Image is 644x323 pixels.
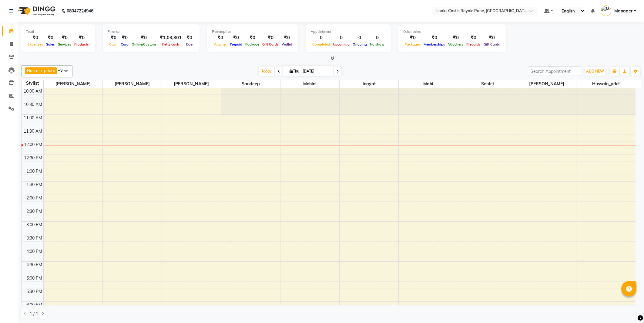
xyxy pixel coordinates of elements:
span: [PERSON_NAME] [162,80,221,88]
div: 12:00 PM [23,141,43,148]
span: Prepaids [465,42,482,46]
div: ₹0 [130,34,157,41]
span: Sales [45,42,56,46]
span: Services [56,42,73,46]
span: Inayat [340,80,398,88]
div: ₹0 [280,34,293,41]
span: Thu [288,69,301,73]
div: 11:00 AM [22,115,43,121]
span: Gift Cards [482,42,501,46]
span: Hussain_pdct [27,68,52,73]
span: Completed [311,42,331,46]
span: 1 / 1 [30,311,38,317]
span: [PERSON_NAME] [517,80,576,88]
img: Manager [601,5,611,16]
div: 0 [351,34,368,41]
div: 6:00 PM [25,302,43,308]
span: Card [119,42,130,46]
div: ₹0 [26,34,45,41]
div: 2:30 PM [25,208,43,215]
div: Stylist [22,80,43,87]
span: Petty cash [161,42,181,46]
div: 5:00 PM [25,275,43,281]
span: Products [73,42,90,46]
span: Manager [614,8,632,14]
img: logo [15,2,57,19]
div: 5:30 PM [25,288,43,295]
input: Search Appointment [528,66,581,76]
div: 12:30 PM [23,155,43,161]
span: Cash [108,42,119,46]
span: [PERSON_NAME] [103,80,162,88]
span: Sentei [458,80,517,88]
span: Voucher [212,42,228,46]
button: ADD NEW [585,67,605,76]
div: ₹0 [447,34,465,41]
iframe: chat widget [619,299,638,317]
span: Today [259,66,274,76]
div: Redemption [212,29,293,34]
div: 1:00 PM [25,168,43,175]
span: Prepaid [228,42,244,46]
div: 4:00 PM [25,248,43,255]
span: Gift Cards [261,42,280,46]
span: Vouchers [447,42,465,46]
span: Upcoming [331,42,351,46]
span: Expenses [26,42,45,46]
div: 2:00 PM [25,195,43,201]
span: Mahi [399,80,458,88]
div: ₹0 [244,34,261,41]
div: 0 [331,34,351,41]
div: 1:30 PM [25,182,43,188]
input: 2025-09-04 [301,67,331,76]
div: 10:00 AM [22,88,43,94]
div: 0 [311,34,331,41]
div: ₹0 [261,34,280,41]
span: Sandeep [221,80,280,88]
div: ₹0 [108,34,119,41]
span: [PERSON_NAME] [44,80,102,88]
span: Mohini [280,80,339,88]
div: 10:30 AM [22,101,43,108]
div: 3:00 PM [25,222,43,228]
div: Other sales [403,29,501,34]
span: ADD NEW [586,69,604,73]
div: Finance [108,29,195,34]
div: ₹0 [73,34,90,41]
span: Packages [403,42,422,46]
span: Ongoing [351,42,368,46]
span: +9 [58,68,67,73]
span: Due [185,42,194,46]
div: ₹0 [482,34,501,41]
div: ₹0 [422,34,447,41]
span: No show [368,42,386,46]
span: Online/Custom [130,42,157,46]
a: x [52,68,55,73]
div: ₹0 [403,34,422,41]
div: ₹0 [56,34,73,41]
div: ₹0 [465,34,482,41]
div: 3:30 PM [25,235,43,241]
div: Total [26,29,90,34]
b: 08047224946 [67,2,93,19]
div: ₹0 [119,34,130,41]
div: ₹0 [184,34,195,41]
span: Hussain_pdct [576,80,636,88]
span: Wallet [280,42,293,46]
div: ₹0 [228,34,244,41]
div: ₹0 [212,34,228,41]
span: Package [244,42,261,46]
div: 4:30 PM [25,262,43,268]
div: ₹1,03,801 [157,34,184,41]
div: 11:30 AM [22,128,43,134]
div: ₹0 [45,34,56,41]
span: Memberships [422,42,447,46]
div: Appointment [311,29,386,34]
div: 0 [368,34,386,41]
